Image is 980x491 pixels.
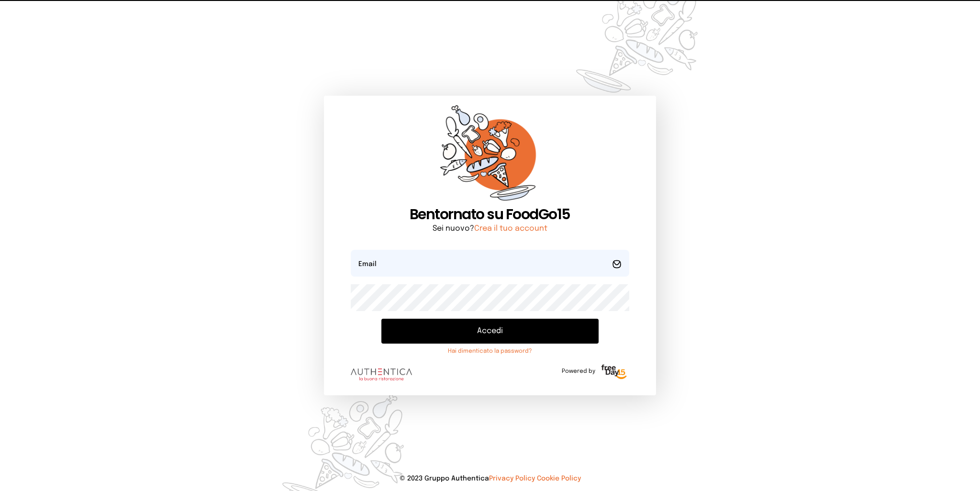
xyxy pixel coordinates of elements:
[474,224,547,233] a: Crea il tuo account
[351,206,629,223] h1: Bentornato su FoodGo15
[562,368,595,375] span: Powered by
[489,475,535,482] a: Privacy Policy
[351,368,412,381] img: logo.8f33a47.png
[15,474,965,483] p: © 2023 Gruppo Authentica
[351,223,629,234] p: Sei nuovo?
[440,105,540,206] img: sticker-orange.65babaf.png
[381,319,598,344] button: Accedi
[599,363,629,382] img: logo-freeday.3e08031.png
[381,347,598,355] a: Hai dimenticato la password?
[537,475,581,482] a: Cookie Policy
